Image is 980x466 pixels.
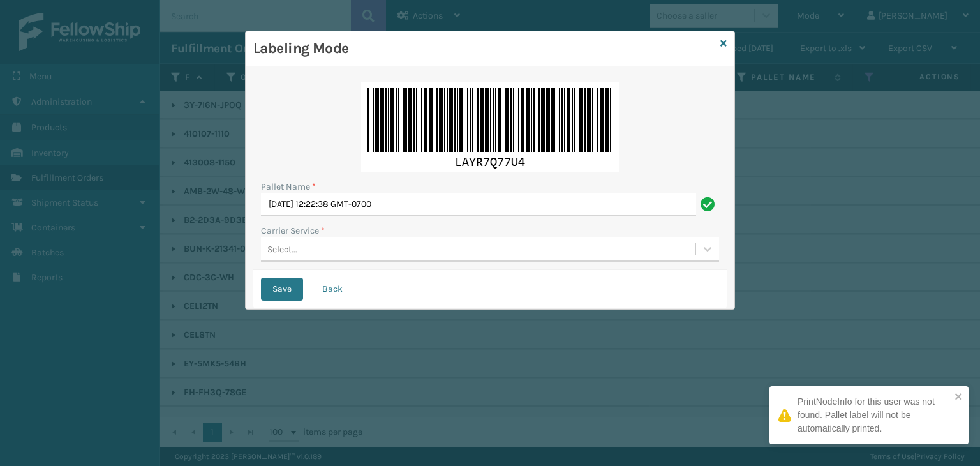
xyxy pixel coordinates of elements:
[311,278,354,301] button: Back
[261,180,316,193] label: Pallet Name
[261,278,303,301] button: Save
[798,395,951,435] div: PrintNodeInfo for this user was not found. Pallet label will not be automatically printed.
[267,243,297,256] div: Select...
[954,391,963,403] button: close
[361,82,619,172] img: wAAAABJRU5ErkJggg==
[261,224,325,237] label: Carrier Service
[253,39,715,58] h3: Labeling Mode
